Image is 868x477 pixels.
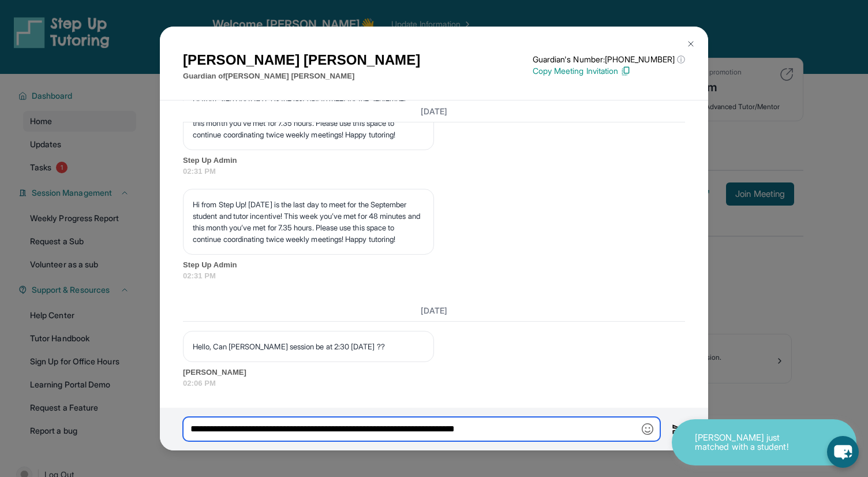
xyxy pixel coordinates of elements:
[183,259,685,271] span: Step Up Admin
[183,378,685,389] span: 02:06 PM
[183,105,685,117] h3: [DATE]
[183,305,685,316] h3: [DATE]
[686,39,695,49] img: Close Icon
[183,70,420,82] p: Guardian of [PERSON_NAME] [PERSON_NAME]
[183,155,685,166] span: Step Up Admin
[533,65,685,77] p: Copy Meeting Invitation
[620,66,631,76] img: Copy Icon
[677,54,685,65] span: ⓘ
[183,270,685,282] span: 02:31 PM
[642,423,653,435] img: Emoji
[183,50,420,70] h1: [PERSON_NAME] [PERSON_NAME]
[193,199,424,245] p: Hi from Step Up! [DATE] is the last day to meet for the September student and tutor incentive! Th...
[183,166,685,177] span: 02:31 PM
[193,341,424,352] p: Hello, Can [PERSON_NAME] session be at 2:30 [DATE] ??
[183,367,685,378] span: [PERSON_NAME]
[533,54,685,65] p: Guardian's Number: [PHONE_NUMBER]
[827,436,859,468] button: chat-button
[695,433,810,452] p: [PERSON_NAME] just matched with a student!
